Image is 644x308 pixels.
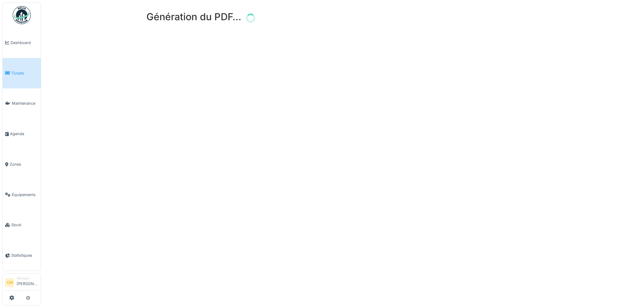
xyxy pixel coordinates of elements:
span: Maintenance [12,100,38,106]
a: Zones [3,149,41,179]
a: Agenda [3,119,41,149]
li: CM [5,278,14,287]
img: Badge_color-CXgf-gQk.svg [13,6,31,24]
a: Statistiques [3,240,41,271]
span: Statistiques [11,252,38,258]
li: [PERSON_NAME] [17,276,38,289]
span: Dashboard [11,40,38,46]
a: Maintenance [3,88,41,119]
a: Tickets [3,58,41,88]
h2: Génération du PDF… [146,11,241,23]
a: CM Manager[PERSON_NAME] [5,276,38,291]
a: Stock [3,210,41,240]
span: Agenda [10,131,38,137]
span: Zones [10,161,38,167]
div: Manager [17,276,38,281]
a: Équipements [3,179,41,210]
span: Équipements [12,192,38,198]
span: Tickets [11,70,38,76]
a: Dashboard [3,27,41,58]
span: Stock [11,222,38,228]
